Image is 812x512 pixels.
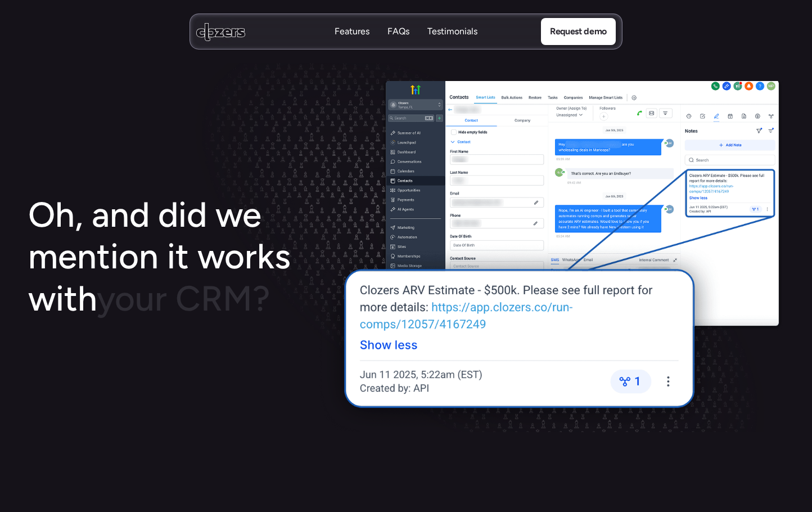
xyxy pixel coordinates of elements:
[427,25,477,38] a: TestimonialsTestimonials
[387,38,409,50] p: FAQs
[97,277,270,319] span: your CRM?
[335,25,369,38] a: FeaturesFeatures
[335,38,369,50] p: Features
[427,38,477,50] p: Testimonials
[335,25,369,38] p: Features
[427,25,477,38] p: Testimonials
[541,18,616,45] a: Request demo
[387,25,409,38] p: FAQs
[28,194,298,319] h1: Oh, and did we mention it works with
[387,25,409,38] a: FAQsFAQs
[550,24,607,39] p: Request demo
